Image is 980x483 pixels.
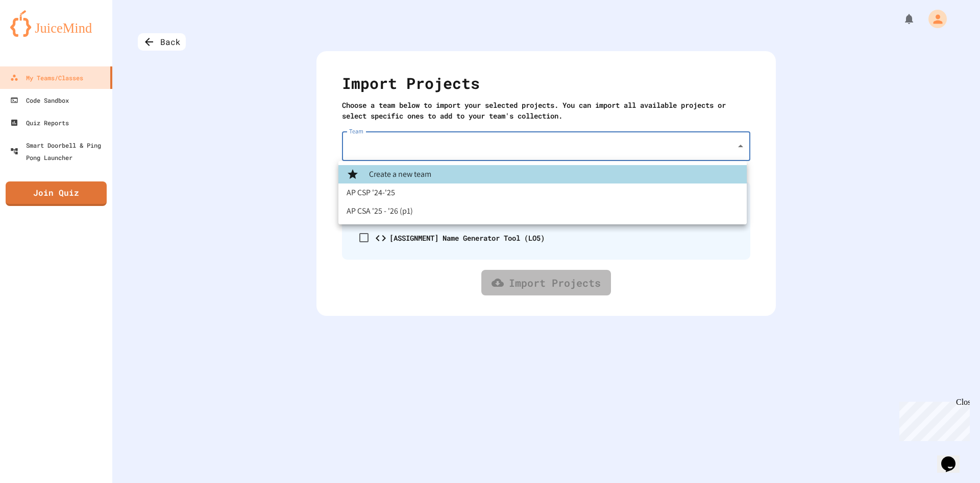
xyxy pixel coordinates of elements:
iframe: chat widget [895,398,970,441]
li: AP CSP '24-'25 [338,183,747,202]
li: Create a new team [338,165,747,183]
iframe: chat widget [937,442,970,473]
div: Chat with us now!Close [4,4,70,65]
li: AP CSA '25 - '26 (p1) [338,202,747,220]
